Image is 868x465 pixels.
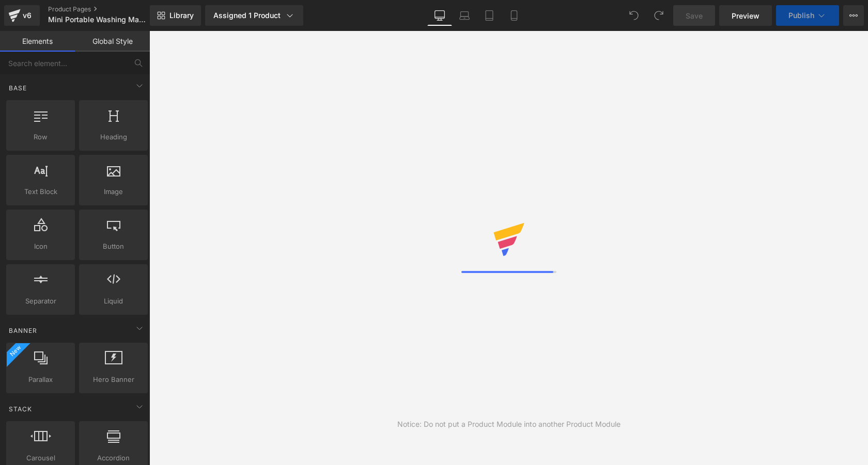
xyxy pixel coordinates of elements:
span: Heading [82,132,145,142]
a: v6 [4,5,40,26]
a: Laptop [452,5,477,26]
button: Redo [648,5,669,26]
span: Separator [9,296,72,307]
span: Parallax [9,374,72,385]
a: Tablet [477,5,502,26]
span: Banner [8,326,38,335]
span: Preview [732,10,760,21]
a: Global Style [75,31,150,52]
span: Carousel [9,453,72,463]
span: Save [686,10,703,21]
button: Undo [624,5,644,26]
span: Button [82,241,145,252]
a: New Library [150,5,201,26]
a: Preview [719,5,772,26]
span: Hero Banner [82,374,145,385]
span: Library [169,11,194,20]
span: Base [8,83,28,93]
a: Mobile [502,5,526,26]
a: Product Pages [48,5,167,13]
span: Mini Portable Washing Machine — 1.5L Small Loads for Underwear, Socks &amp; Baby Clothes [48,15,147,24]
a: Desktop [427,5,452,26]
span: Liquid [82,296,145,307]
span: Stack [8,404,33,414]
div: Notice: Do not put a Product Module into another Product Module [397,419,621,430]
span: Accordion [82,453,145,463]
button: More [843,5,864,26]
span: Publish [788,11,814,20]
span: Text Block [9,186,72,197]
button: Publish [776,5,839,26]
div: v6 [21,9,34,22]
span: Icon [9,241,72,252]
div: Assigned 1 Product [213,10,295,21]
span: Row [9,132,72,142]
span: Image [82,186,145,197]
